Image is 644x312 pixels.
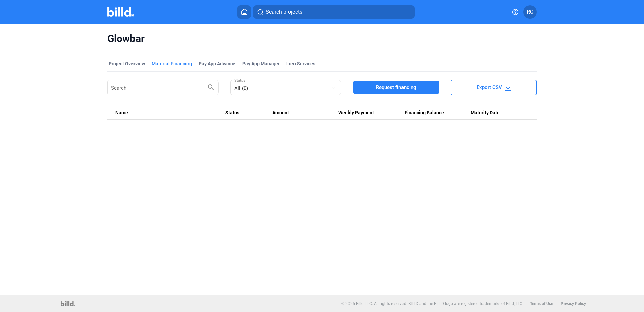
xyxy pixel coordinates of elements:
div: Financing Balance [405,110,471,116]
img: logo [61,301,75,306]
div: Amount [272,110,338,116]
span: Request financing [376,84,416,91]
p: | [556,301,557,306]
button: RC [523,5,537,19]
div: Maturity Date [471,110,529,116]
img: Billd Company Logo [107,7,134,17]
span: Weekly Payment [338,110,374,116]
div: Name [115,110,225,116]
div: Project Overview [109,60,145,67]
span: Maturity Date [471,110,500,116]
div: Lien Services [286,60,315,67]
button: Export CSV [451,80,537,95]
span: Name [115,110,128,116]
div: Weekly Payment [338,110,405,116]
span: Export CSV [477,84,502,91]
b: Terms of Use [530,301,553,306]
div: Status [225,110,273,116]
span: Glowbar [107,32,145,45]
span: Financing Balance [405,110,444,116]
mat-icon: search [207,83,215,91]
button: Request financing [353,81,439,94]
mat-select-trigger: All (0) [234,85,248,91]
span: RC [527,8,533,16]
b: Privacy Policy [561,301,586,306]
span: Status [225,110,239,116]
span: Search projects [266,8,302,16]
span: Pay App Manager [242,60,280,67]
div: Material Financing [152,60,192,67]
span: Amount [272,110,289,116]
button: Search projects [253,5,415,19]
p: © 2025 Billd, LLC. All rights reserved. BILLD and the BILLD logo are registered trademarks of Bil... [341,301,523,306]
div: Pay App Advance [199,60,235,67]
